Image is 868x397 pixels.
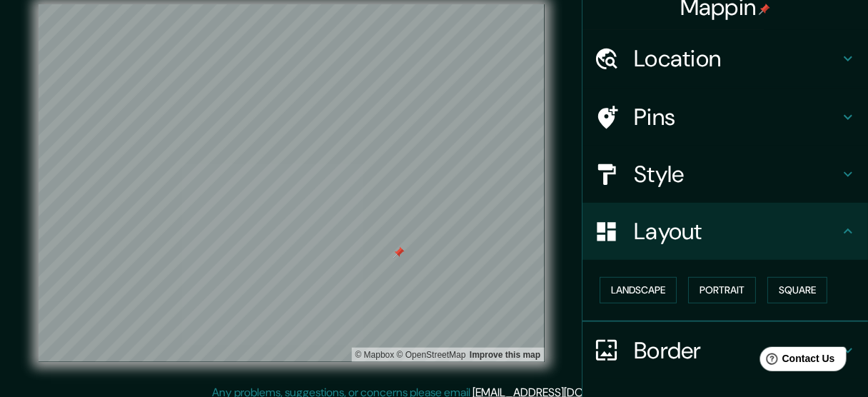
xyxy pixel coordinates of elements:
[582,146,868,203] div: Style
[634,217,839,246] h4: Layout
[759,4,770,15] img: pin-icon.png
[767,277,827,303] button: Square
[355,350,395,360] a: Mapbox
[634,44,839,73] h4: Location
[582,203,868,260] div: Layout
[688,277,756,303] button: Portrait
[634,103,839,131] h4: Pins
[741,341,852,381] iframe: Help widget launcher
[600,277,677,303] button: Landscape
[582,30,868,87] div: Location
[634,336,839,365] h4: Border
[39,4,545,362] canvas: Map
[582,322,868,379] div: Border
[397,350,466,360] a: OpenStreetMap
[582,89,868,146] div: Pins
[470,350,540,360] a: Map feedback
[634,160,839,189] h4: Style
